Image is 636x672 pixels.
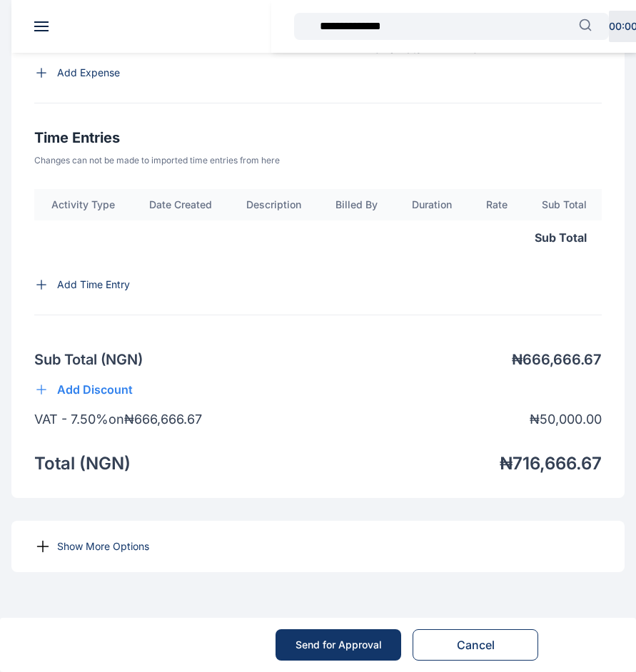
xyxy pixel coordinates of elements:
[318,189,395,220] th: Billed By
[57,381,133,398] p: Add Discount
[413,629,538,661] button: Cancel
[229,189,318,220] th: Description
[296,638,382,652] div: Send for Approval
[132,189,229,220] th: Date Created
[469,189,525,220] th: Rate
[34,409,202,429] p: VAT - 7.50% on ₦ 666,666.67
[512,350,602,370] p: ₦ 666,666.67
[525,189,604,220] th: Sub Total
[34,350,143,370] p: Sub Total ( NGN )
[57,278,130,292] p: Add Time Entry
[57,66,120,80] p: Add Expense
[500,452,602,475] p: ₦ 716,666.67
[34,452,131,475] p: Total ( NGN )
[530,409,602,429] p: ₦ 50,000.00
[34,189,132,220] th: Activity Type
[535,229,587,246] p: Sub Total
[34,155,602,166] p: Changes can not be made to imported time entries from here
[395,189,469,220] th: Duration
[57,539,149,554] p: Show More Options
[276,629,401,661] button: Send for Approval
[34,126,602,149] h3: Time Entries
